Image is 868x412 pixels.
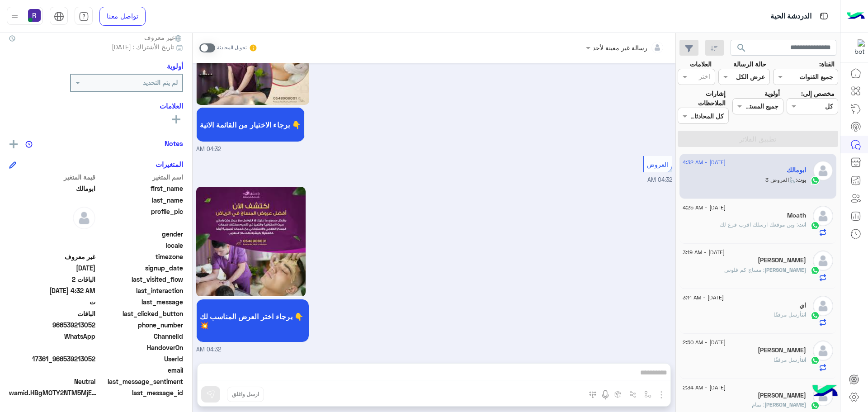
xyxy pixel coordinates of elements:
[774,356,802,363] span: أرسل مرفقًا
[9,102,183,110] h6: العلامات
[25,141,33,148] img: notes
[9,140,18,148] img: add
[99,7,146,26] a: تواصل معنا
[9,11,20,22] img: profile
[764,401,806,408] span: [PERSON_NAME]
[787,212,806,219] h5: Moath
[97,309,184,318] span: last_clicked_button
[9,263,95,273] span: 2025-08-23T00:04:07.639Z
[809,376,841,407] img: hulul-logo.png
[28,9,41,22] img: userImage
[813,206,833,226] img: defaultAdmin.png
[9,229,95,239] span: null
[9,172,95,182] span: قيمة المتغير
[752,401,764,408] span: تمام
[97,241,184,250] span: locale
[683,294,724,302] span: [DATE] - 3:11 AM
[97,207,184,227] span: profile_pic
[144,33,183,42] span: غير معروف
[819,59,835,69] label: القناة:
[196,145,221,154] span: 04:32 AM
[9,377,95,386] span: 0
[196,346,221,354] span: 04:32 AM
[9,297,95,307] span: ت
[813,251,833,271] img: defaultAdmin.png
[683,158,726,166] span: [DATE] - 4:32 AM
[97,354,184,364] span: UserId
[9,184,95,193] span: ابومالك
[9,275,95,284] span: الباقات 2
[112,42,174,52] span: تاريخ الأشتراك : [DATE]
[97,365,184,375] span: email
[200,120,301,129] span: برجاء الاختيار من القائمة الاتية 👇
[200,312,306,329] span: برجاء اختر العرض المناسب لك 👇 💥
[799,302,806,309] h5: اي
[847,7,865,26] img: Logo
[770,10,811,23] p: الدردشة الحية
[811,401,820,410] img: WhatsApp
[97,229,184,239] span: gender
[79,11,89,22] img: tab
[54,11,64,22] img: tab
[97,343,184,352] span: HandoverOn
[811,311,820,320] img: WhatsApp
[683,204,726,212] span: [DATE] - 4:25 AM
[9,286,95,295] span: 2025-09-04T01:32:12.544Z
[724,266,764,273] span: مساج كم فلوس
[647,176,672,183] span: 04:32 AM
[9,365,95,375] span: null
[690,59,712,69] label: العلامات
[849,39,865,56] img: 322853014244696
[811,266,820,275] img: WhatsApp
[97,252,184,261] span: timezone
[647,161,668,168] span: العروض
[797,176,806,183] span: بوت
[227,387,264,402] button: ارسل واغلق
[813,296,833,316] img: defaultAdmin.png
[167,62,183,70] h6: أولوية
[97,275,184,284] span: last_visited_flow
[97,195,184,205] span: last_name
[774,311,802,318] span: أرسل مرفقًا
[758,392,806,399] h5: Anas Elgazar
[97,297,184,307] span: last_message
[736,43,747,53] span: search
[165,139,183,147] h6: Notes
[818,10,830,22] img: tab
[758,346,806,354] h5: Jahed Chowdhury
[758,256,806,264] h5: Hassan Khan
[9,241,95,250] span: null
[9,331,95,341] span: 2
[811,356,820,365] img: WhatsApp
[720,221,798,228] span: وين موقعك ارسلك اقرب فرع لك
[9,354,95,364] span: 17361_966539213052
[97,331,184,341] span: ChannelId
[101,388,183,398] span: last_message_id
[97,286,184,295] span: last_interaction
[801,89,835,98] label: مخصص إلى:
[765,176,797,183] span: : العروض 3
[9,252,95,261] span: غير معروف
[97,320,184,330] span: phone_number
[97,377,184,386] span: last_message_sentiment
[733,59,766,69] label: حالة الرسالة
[678,131,838,147] button: تطبيق الفلاتر
[196,187,306,297] img: Q2FwdHVyZSAoMTApLnBuZw%3D%3D.png
[97,172,184,182] span: اسم المتغير
[9,388,99,398] span: wamid.HBgMOTY2NTM5MjEzMDUyFQIAEhgUM0FGNjEzRDA5RjlENEYyMzE2MzkA
[9,309,95,318] span: الباقات
[97,184,184,193] span: first_name
[764,266,806,273] span: [PERSON_NAME]
[787,166,806,174] h5: ابومالك
[813,161,833,181] img: defaultAdmin.png
[683,338,726,346] span: [DATE] - 2:50 AM
[9,343,95,352] span: null
[97,263,184,273] span: signup_date
[683,384,726,392] span: [DATE] - 2:34 AM
[75,7,93,26] a: tab
[802,311,806,318] span: انت
[802,356,806,363] span: انت
[699,71,712,83] div: اختر
[73,207,95,229] img: defaultAdmin.png
[217,44,247,52] small: تحويل المحادثة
